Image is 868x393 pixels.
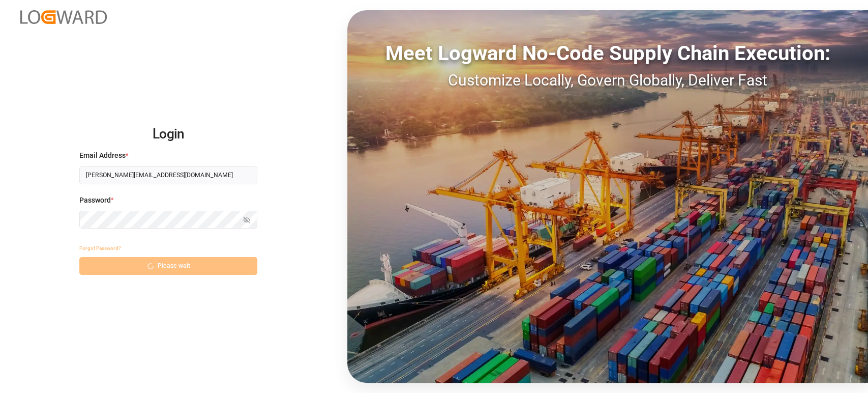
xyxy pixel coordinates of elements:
span: Email Address [79,150,126,161]
input: Enter your email [79,166,257,184]
img: Logward_new_orange.png [20,10,107,24]
div: Customize Locally, Govern Globally, Deliver Fast [347,69,868,92]
div: Meet Logward No-Code Supply Chain Execution: [347,38,868,69]
span: Password [79,195,111,206]
h2: Login [79,118,257,151]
